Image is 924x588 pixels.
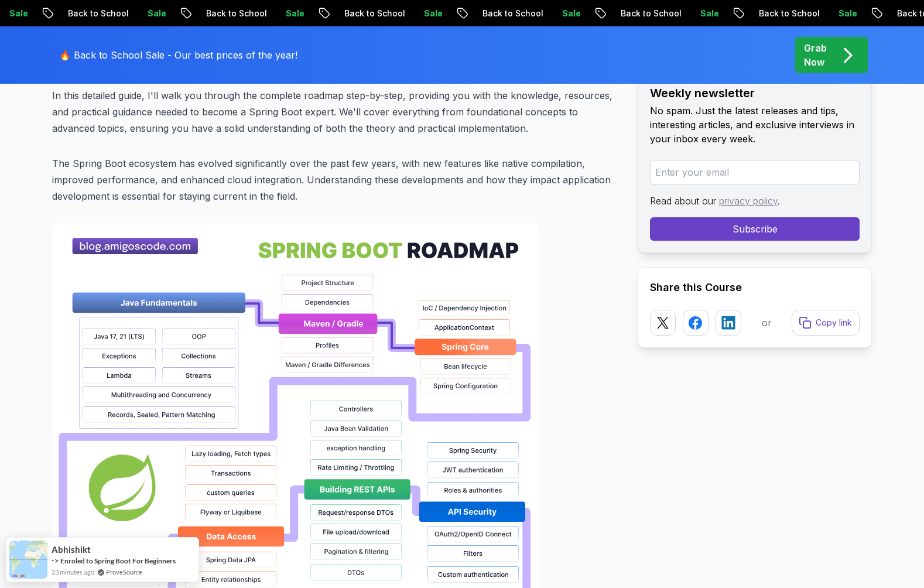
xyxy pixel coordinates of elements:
p: or [762,316,772,330]
p: Back to School [611,8,691,19]
span: 23 minutes ago [52,567,94,577]
p: Sale [415,8,452,19]
input: Enter your email [650,160,860,184]
p: Copy link [816,317,852,329]
span: Abhishikt [52,545,91,555]
h2: Share this Course [650,279,860,296]
p: Back to School [750,8,829,19]
p: Back to School [59,8,138,19]
p: Grab Now [804,41,827,69]
p: In this detailed guide, I'll walk you through the complete roadmap step-by-step, providing you wi... [52,87,619,136]
p: Back to School [197,8,276,19]
p: Back to School [473,8,553,19]
button: Copy link [792,310,860,336]
p: No spam. Just the latest releases and tips, interesting articles, and exclusive interviews in you... [650,104,860,146]
p: Sale [691,8,728,19]
p: 🔥 Back to School Sale - Our best prices of the year! [59,48,297,62]
a: ProveSource [106,567,142,577]
p: Read about our . [650,194,860,208]
p: The Spring Boot ecosystem has evolved significantly over the past few years, with new features li... [52,155,619,204]
p: Sale [276,8,314,19]
a: privacy policy [719,195,778,207]
span: -> [52,556,59,565]
a: Enroled to Spring Boot For Beginners [60,556,176,565]
img: provesource social proof notification image [9,541,47,579]
h2: Weekly newsletter [650,85,860,101]
p: Sale [829,8,867,19]
p: Back to School [335,8,415,19]
p: Sale [553,8,590,19]
button: Subscribe [650,217,860,241]
p: Sale [138,8,176,19]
